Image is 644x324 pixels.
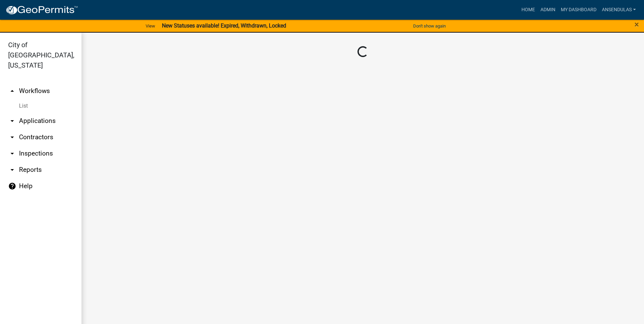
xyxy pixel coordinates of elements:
[8,87,16,95] i: arrow_drop_up
[634,20,639,29] span: ×
[8,182,16,190] i: help
[519,3,538,16] a: Home
[8,133,16,141] i: arrow_drop_down
[599,3,639,16] a: ansendulas
[558,3,599,16] a: My Dashboard
[538,3,558,16] a: Admin
[8,117,16,125] i: arrow_drop_down
[162,22,286,29] strong: New Statuses available! Expired, Withdrawn, Locked
[8,149,16,158] i: arrow_drop_down
[143,20,158,32] a: View
[8,166,16,174] i: arrow_drop_down
[634,20,639,29] button: Close
[410,20,448,32] button: Don't show again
